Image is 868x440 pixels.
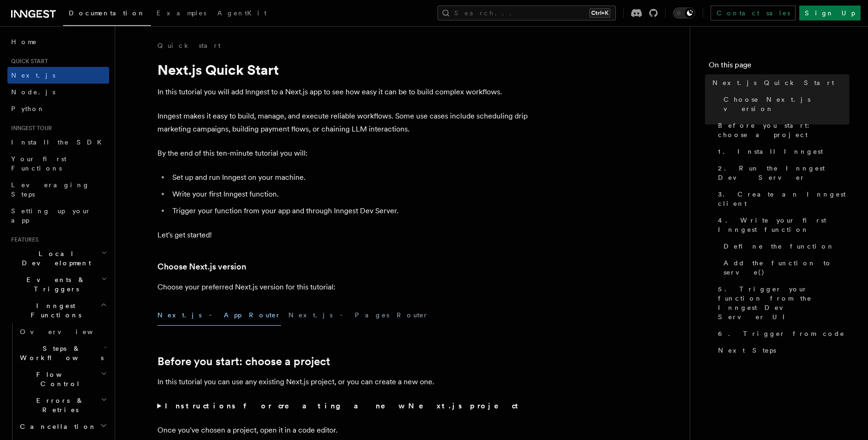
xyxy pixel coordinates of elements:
span: Node.js [11,88,55,96]
button: Flow Control [16,366,109,392]
span: 3. Create an Inngest client [718,190,849,208]
span: Flow Control [16,370,101,388]
a: Choose Next.js version [157,260,246,273]
span: AgentKit [217,9,267,17]
a: Your first Functions [7,151,109,177]
span: 1. Install Inngest [718,147,823,156]
a: Before you start: choose a project [157,355,330,368]
a: 5. Trigger your function from the Inngest Dev Server UI [714,281,849,325]
p: In this tutorial you will add Inngest to a Next.js app to see how easy it can be to build complex... [157,85,529,99]
span: Examples [157,9,206,17]
button: Steps & Workflows [16,340,109,366]
li: Trigger your function from your app and through Inngest Dev Server. [170,204,529,217]
span: Home [11,37,37,46]
h1: Next.js Quick Start [157,61,529,78]
a: Setting up your app [7,203,109,229]
a: Overview [16,323,109,340]
span: Your first Functions [11,155,66,172]
span: Setting up your app [11,207,91,224]
a: Define the function [720,238,849,255]
summary: Instructions for creating a new Next.js project [157,400,529,413]
a: 6. Trigger from code [714,325,849,342]
p: Inngest makes it easy to build, manage, and execute reliable workflows. Some use cases include sc... [157,110,529,136]
span: Steps & Workflows [16,344,104,362]
span: Documentation [69,9,145,17]
a: 3. Create an Inngest client [714,186,849,212]
span: Add the function to serve() [724,258,849,277]
a: Next Steps [714,342,849,359]
p: By the end of this ten-minute tutorial you will: [157,147,529,160]
p: Choose your preferred Next.js version for this tutorial: [157,281,529,294]
button: Events & Triggers [7,271,109,297]
span: Features [7,236,39,243]
a: Add the function to serve() [720,255,849,281]
span: Next.js Quick Start [712,78,834,87]
button: Next.js - Pages Router [288,305,429,326]
a: Next.js Quick Start [709,74,849,91]
a: Quick start [157,41,221,50]
a: Python [7,100,109,117]
a: Before you start: choose a project [714,117,849,143]
span: Quick start [7,58,48,65]
button: Errors & Retries [16,392,109,418]
a: AgentKit [212,3,272,25]
span: Errors & Retries [16,396,101,414]
span: Next.js [11,72,55,79]
span: Local Development [7,249,101,268]
kbd: Ctrl+K [589,8,610,18]
span: Install the SDK [11,138,107,146]
a: Contact sales [711,6,796,20]
a: Install the SDK [7,134,109,151]
span: Next Steps [718,346,776,355]
span: Inngest tour [7,125,52,132]
span: 5. Trigger your function from the Inngest Dev Server UI [718,284,849,322]
p: In this tutorial you can use any existing Next.js project, or you can create a new one. [157,375,529,388]
span: Events & Triggers [7,275,101,294]
span: Cancellation [16,422,97,431]
p: Once you've chosen a project, open it in a code editor. [157,424,529,437]
a: Next.js [7,67,109,84]
span: Before you start: choose a project [718,121,849,139]
a: 4. Write your first Inngest function [714,212,849,238]
li: Write your first Inngest function. [170,188,529,201]
span: Choose Next.js version [724,95,849,113]
a: 2. Run the Inngest Dev Server [714,160,849,186]
button: Search...Ctrl+K [437,6,616,20]
span: Overview [20,328,116,335]
span: Inngest Functions [7,301,100,320]
button: Inngest Functions [7,297,109,323]
a: Examples [151,3,212,25]
button: Local Development [7,245,109,271]
a: Sign Up [799,6,861,20]
span: Define the function [724,242,835,251]
a: Home [7,33,109,50]
strong: Instructions for creating a new Next.js project [165,401,522,410]
span: Leveraging Steps [11,181,90,198]
span: 2. Run the Inngest Dev Server [718,164,849,182]
a: 1. Install Inngest [714,143,849,160]
button: Next.js - App Router [157,305,281,326]
h4: On this page [709,59,849,74]
a: Choose Next.js version [720,91,849,117]
li: Set up and run Inngest on your machine. [170,171,529,184]
a: Documentation [63,3,151,26]
a: Leveraging Steps [7,177,109,203]
span: Python [11,105,45,112]
a: Node.js [7,84,109,100]
button: Cancellation [16,418,109,435]
p: Let's get started! [157,229,529,242]
span: 6. Trigger from code [718,329,845,338]
button: Toggle dark mode [673,7,695,19]
span: 4. Write your first Inngest function [718,216,849,234]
